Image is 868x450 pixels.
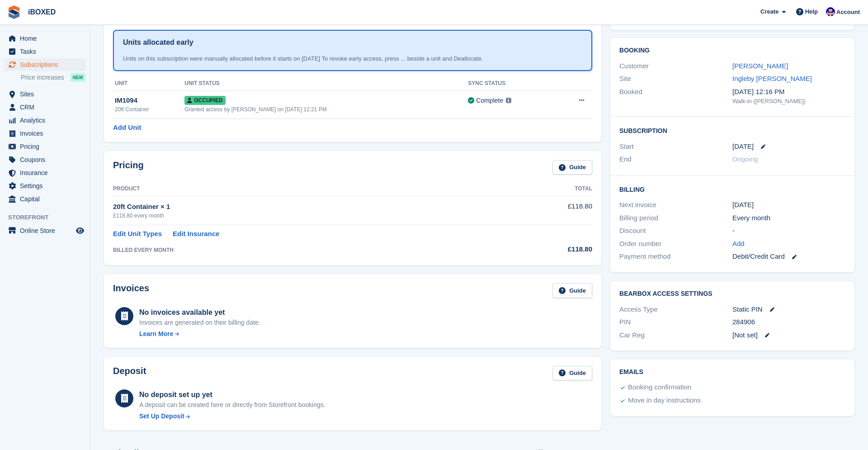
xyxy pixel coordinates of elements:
span: CRM [20,101,74,114]
div: Invoices are generated on their billing date. [139,318,260,327]
a: menu [5,127,85,140]
div: BILLED EVERY MONTH [113,246,503,254]
div: Move in day instructions [628,395,701,406]
span: Analytics [20,114,74,127]
img: icon-info-grey-7440780725fd019a000dd9b08b2336e03edf1995a4989e88bcd33f0948082b44.svg [506,98,511,103]
a: menu [5,88,85,100]
div: Billing period [619,213,732,223]
p: A deposit can be created here or directly from Storefront bookings. [139,400,325,410]
div: PIN [619,317,732,327]
span: Insurance [20,166,74,179]
a: menu [5,140,85,153]
div: Walk-in ([PERSON_NAME]) [732,97,845,106]
h2: Booking [619,47,845,54]
a: menu [5,32,85,45]
span: Tasks [20,45,74,58]
th: Total [503,182,592,196]
a: Edit Unit Types [113,229,162,239]
div: Payment method [619,251,732,262]
a: Edit Insurance [173,229,219,239]
span: Invoices [20,127,74,140]
div: 20ft Container × 1 [113,202,503,212]
h1: Units allocated early [123,37,193,48]
div: 20ft Container [115,105,184,114]
a: Guide [552,366,592,381]
h2: BearBox Access Settings [619,290,845,298]
a: menu [5,45,85,58]
div: Granted access by [PERSON_NAME] on [DATE] 12:21 PM [184,105,468,114]
div: No invoices available yet [139,307,260,318]
a: Guide [552,283,592,298]
span: Price increases [21,73,64,82]
div: [Not set] [732,330,845,341]
a: menu [5,224,85,237]
th: Unit [113,76,184,91]
a: iBOXED [24,5,59,19]
h2: Billing [619,185,845,194]
span: Occupied [184,96,225,105]
a: Ingleby [PERSON_NAME] [732,75,812,82]
a: Add [732,239,745,249]
div: No deposit set up yet [139,389,325,400]
div: Complete [476,96,503,105]
span: Subscriptions [20,58,74,71]
a: menu [5,101,85,114]
div: [DATE] [732,200,845,210]
div: Units on this subscription were manually allocated before it starts on [DATE] To revoke early acc... [123,54,582,63]
span: Sites [20,88,74,100]
th: Product [113,182,503,196]
span: Storefront [8,213,90,222]
th: Unit Status [184,76,468,91]
h2: Emails [619,369,845,376]
a: menu [5,180,85,192]
div: Next invoice [619,200,732,210]
span: Create [760,7,778,16]
div: - [732,226,845,236]
a: menu [5,153,85,166]
span: Online Store [20,224,74,237]
a: menu [5,114,85,127]
div: 284906 [732,317,845,327]
a: menu [5,166,85,179]
div: Set Up Deposit [139,412,184,421]
span: Coupons [20,153,74,166]
div: NEW [71,73,85,82]
div: £118.80 [503,244,592,255]
h2: Subscription [619,126,845,135]
div: Car Reg [619,330,732,341]
span: Pricing [20,140,74,153]
span: Home [20,32,74,45]
div: Access Type [619,304,732,315]
div: £118.80 every month [113,212,503,220]
div: [DATE] 12:16 PM [732,87,845,97]
div: Every month [732,213,845,223]
a: menu [5,193,85,205]
h2: Pricing [113,160,144,175]
span: Ongoing [732,155,758,163]
div: Start [619,142,732,152]
div: Learn More [139,329,173,339]
div: Discount [619,226,732,236]
span: Help [805,7,818,16]
td: £118.80 [503,196,592,225]
div: End [619,154,732,165]
a: Preview store [75,225,85,236]
a: [PERSON_NAME] [732,62,788,70]
div: IM1094 [115,95,184,106]
a: Price increases NEW [21,72,85,82]
h2: Deposit [113,366,146,381]
th: Sync Status [468,76,554,91]
span: Capital [20,193,74,205]
span: Account [836,8,860,17]
div: Customer [619,61,732,71]
div: Booking confirmation [628,382,691,393]
span: Settings [20,180,74,192]
div: Order number [619,239,732,249]
a: Add Unit [113,123,141,133]
img: stora-icon-8386f47178a22dfd0bd8f6a31ec36ba5ce8667c1dd55bd0f319d3a0aa187defe.svg [7,5,21,19]
h2: Invoices [113,283,149,298]
div: Static PIN [732,304,845,315]
a: menu [5,58,85,71]
div: Site [619,74,732,84]
div: Booked [619,87,732,106]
